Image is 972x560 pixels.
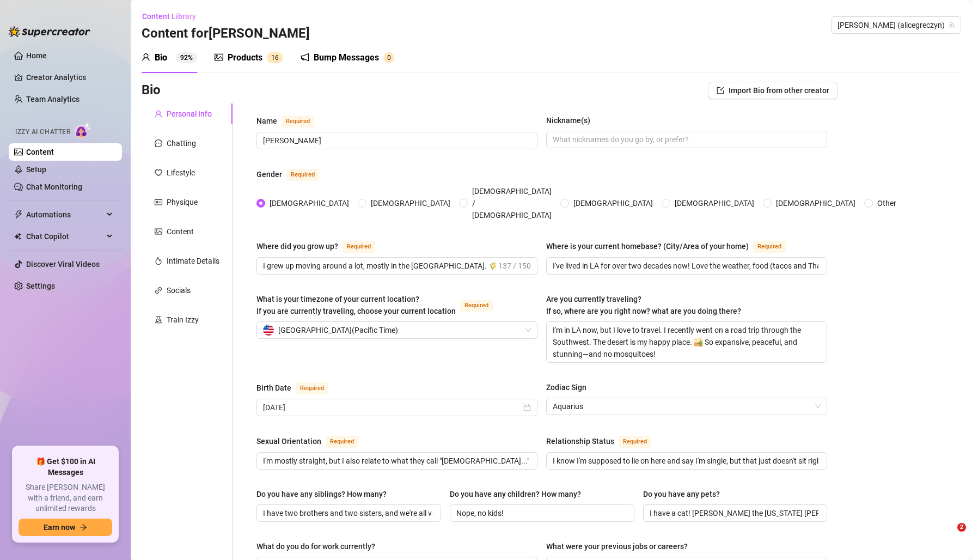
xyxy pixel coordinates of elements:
span: Required [296,382,328,394]
div: Name [256,115,277,127]
a: Setup [26,165,46,174]
div: Content [167,226,194,238]
span: Import Bio from other creator [729,86,829,95]
button: Content Library [142,8,205,25]
input: Sexual Orientation [263,455,529,467]
span: user [155,110,162,118]
textarea: I'm in LA now, but I love to travel. I recently went on a road trip through the Southwest. The de... [547,322,827,362]
div: Sexual Orientation [256,435,321,447]
span: user [142,53,150,62]
sup: 92% [176,52,197,63]
div: Physique [167,196,198,208]
img: AI Chatter [75,123,91,138]
span: 🎁 Get $100 in AI Messages [19,456,112,478]
span: Share [PERSON_NAME] with a friend, and earn unlimited rewards [19,482,112,514]
img: us [263,325,274,336]
span: Required [460,300,493,312]
input: Do you have any children? How many? [456,507,626,519]
div: Where did you grow up? [256,240,338,252]
iframe: Intercom live chat [935,523,961,549]
h3: Content for [PERSON_NAME] [142,25,310,42]
span: [DEMOGRAPHIC_DATA] [670,197,759,209]
label: What were your previous jobs or careers? [546,540,695,552]
div: Where is your current homebase? (City/Area of your home) [546,240,749,252]
h3: Bio [142,82,161,99]
span: Izzy AI Chatter [15,127,70,137]
span: [DEMOGRAPHIC_DATA] [366,197,455,209]
span: link [155,287,162,294]
sup: 0 [383,52,394,63]
span: Chat Copilot [26,228,103,245]
div: Chatting [167,137,196,149]
div: Intimate Details [167,255,219,267]
span: 2 [957,523,966,532]
div: Personal Info [167,108,212,120]
span: [DEMOGRAPHIC_DATA] [265,197,353,209]
span: Required [753,241,786,253]
span: [GEOGRAPHIC_DATA] ( Pacific Time ) [278,322,398,338]
div: Do you have any siblings? How many? [256,488,387,500]
div: Gender [256,168,282,180]
div: Products [228,51,262,64]
label: Zodiac Sign [546,381,594,393]
span: 137 / 150 [498,260,531,272]
a: Settings [26,282,55,290]
div: Nickname(s) [546,114,590,126]
span: Required [343,241,375,253]
input: Birth Date [263,401,521,413]
img: logo-BBDzfeDw.svg [9,26,90,37]
label: Where is your current homebase? (City/Area of your home) [546,240,798,253]
span: team [949,22,955,28]
img: Chat Copilot [14,233,21,240]
span: Earn now [44,523,75,532]
label: What do you do for work currently? [256,540,383,552]
a: Discover Viral Videos [26,260,100,269]
a: Team Analytics [26,95,80,104]
input: Nickname(s) [553,133,818,145]
span: Aquarius [553,398,821,415]
sup: 16 [267,52,283,63]
a: Chat Monitoring [26,182,82,191]
span: Automations [26,206,103,223]
span: picture [155,228,162,235]
span: [DEMOGRAPHIC_DATA] / [DEMOGRAPHIC_DATA] [468,185,556,221]
span: 1 [271,54,275,62]
span: Content Library [142,12,196,21]
label: Sexual Orientation [256,435,370,448]
span: Other [873,197,901,209]
span: idcard [155,198,162,206]
div: Relationship Status [546,435,614,447]
span: 6 [275,54,279,62]
label: Do you have any pets? [643,488,728,500]
span: picture [215,53,223,62]
input: Where is your current homebase? (City/Area of your home) [553,260,818,272]
span: Alice (alicegreczyn) [837,17,955,33]
span: experiment [155,316,162,324]
div: What do you do for work currently? [256,540,375,552]
div: Do you have any children? How many? [450,488,581,500]
span: fire [155,257,162,265]
span: notification [301,53,309,62]
label: Do you have any siblings? How many? [256,488,394,500]
input: Do you have any pets? [650,507,819,519]
span: heart [155,169,162,176]
span: Required [619,436,651,448]
input: Do you have any siblings? How many? [263,507,432,519]
label: Name [256,114,326,127]
div: What were your previous jobs or careers? [546,540,688,552]
label: Birth Date [256,381,340,394]
span: Required [326,436,358,448]
div: Birth Date [256,382,291,394]
label: Gender [256,168,331,181]
div: Lifestyle [167,167,195,179]
span: message [155,139,162,147]
label: Do you have any children? How many? [450,488,589,500]
button: Earn nowarrow-right [19,519,112,536]
div: Train Izzy [167,314,199,326]
a: Creator Analytics [26,69,113,86]
div: Zodiac Sign [546,381,586,393]
div: Bio [155,51,167,64]
span: import [717,87,724,94]
div: Do you have any pets? [643,488,720,500]
button: Import Bio from other creator [708,82,838,99]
